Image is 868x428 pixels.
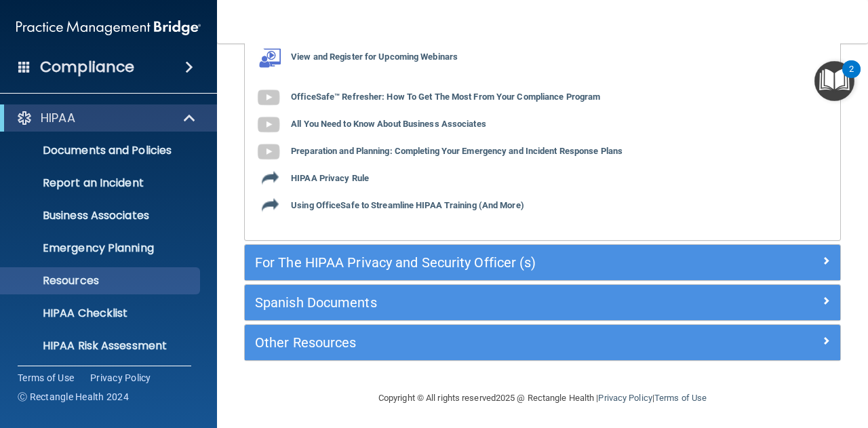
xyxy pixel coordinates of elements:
[291,92,600,102] b: OfficeSafe™ Refresher: How To Get The Most From Your Compliance Program
[849,69,854,87] div: 2
[295,376,790,420] div: Copyright © All rights reserved 2025 @ Rectangle Health | |
[291,52,458,62] b: View and Register for Upcoming Webinars
[255,138,282,166] img: gray_youtube_icon.38fcd6cc.png
[41,110,75,126] p: HIPAA
[291,147,623,157] b: Preparation and Planning: Completing Your Emergency and Incident Response Plans
[9,339,194,353] p: HIPAA Risk Assessment
[255,47,282,68] img: webinarIcon.c7ebbf15.png
[291,174,369,184] b: HIPAA Privacy Rule
[18,390,129,404] span: Ⓒ Rectangle Health 2024
[9,209,194,222] p: Business Associates
[9,241,194,255] p: Emergency Planning
[9,307,194,320] p: HIPAA Checklist
[9,274,194,288] p: Resources
[255,332,830,353] a: Other Resources
[255,295,682,310] h5: Spanish Documents
[255,292,830,313] a: Spanish Documents
[255,255,682,270] h5: For The HIPAA Privacy and Security Officer (s)
[814,61,854,101] button: Open Resource Center, 2 new notifications
[40,58,134,77] h4: Compliance
[255,252,830,273] a: For The HIPAA Privacy and Security Officer (s)
[16,110,197,126] a: HIPAA
[18,371,74,385] a: Terms of Use
[255,84,282,111] img: gray_youtube_icon.38fcd6cc.png
[16,14,201,41] img: PMB logo
[255,174,369,184] a: HIPAA Privacy Rule
[9,144,194,157] p: Documents and Policies
[262,196,279,213] img: icon-export.b9366987.png
[255,111,282,138] img: gray_youtube_icon.38fcd6cc.png
[9,176,194,190] p: Report an Incident
[90,371,151,385] a: Privacy Policy
[255,201,524,211] a: Using OfficeSafe to Streamline HIPAA Training (And More)
[255,335,682,350] h5: Other Resources
[291,201,524,211] b: Using OfficeSafe to Streamline HIPAA Training (And More)
[262,169,279,186] img: icon-export.b9366987.png
[654,393,707,403] a: Terms of Use
[598,393,652,403] a: Privacy Policy
[291,119,486,130] b: All You Need to Know About Business Associates
[800,334,852,386] iframe: Drift Widget Chat Controller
